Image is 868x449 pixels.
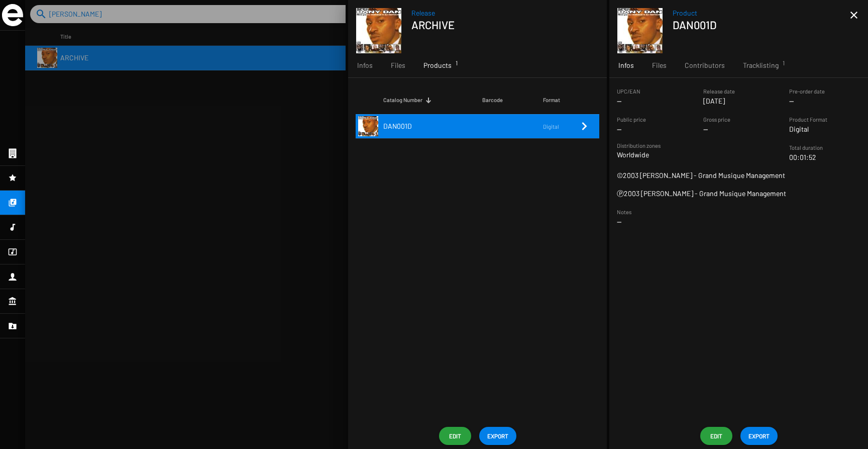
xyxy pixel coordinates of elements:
span: Edit [708,427,724,445]
small: Total duration [789,144,823,151]
p: -- [617,124,646,134]
span: Infos [618,60,634,70]
span: DAN001D [383,122,412,130]
img: grand-sigle.svg [2,4,23,26]
div: Format [543,95,578,105]
p: -- [617,96,640,106]
small: Release date [703,88,735,95]
span: ©2003 [PERSON_NAME] - Grand Musique Management [617,171,785,179]
img: artwork-dany-dan-special-vol-1.jpg [358,116,378,136]
div: Barcode [482,95,503,105]
span: Tracklisting [743,60,779,70]
div: Format [543,95,560,105]
small: Public price [617,116,646,123]
span: Release [411,8,589,18]
span: Worldwide [617,150,649,159]
span: Product [673,8,850,18]
small: Gross price [703,116,730,123]
p: -- [617,217,860,227]
small: Distribution zones [617,142,774,150]
button: EXPORT [740,427,778,445]
span: Infos [357,60,373,70]
mat-icon: Remove Reference [578,120,590,132]
small: Product Format [789,116,827,123]
span: Digital [789,125,809,133]
p: [DATE] [703,96,735,106]
span: Files [391,60,405,70]
small: Pre-order date [789,88,825,95]
div: Barcode [482,95,543,105]
p: -- [703,124,730,134]
mat-icon: close [848,9,860,21]
small: UPC/EAN [617,88,640,95]
span: Ⓟ2003 [PERSON_NAME] - Grand Musique Management [617,189,786,198]
h1: DAN001D [673,18,842,31]
img: artwork-dany-dan-special-vol-1.jpg [356,8,401,53]
button: EXPORT [479,427,516,445]
img: artwork-dany-dan-special-vol-1.jpg [617,8,663,53]
button: Edit [700,427,732,445]
p: 00:01:52 [789,152,860,162]
div: Catalog Number [383,95,422,105]
span: EXPORT [487,427,508,445]
span: Files [652,60,667,70]
span: Contributors [685,60,725,70]
small: Notes [617,209,631,215]
button: Edit [439,427,471,445]
span: EXPORT [748,427,770,445]
span: Products [423,60,452,70]
div: Catalog Number [383,95,482,105]
p: -- [789,96,825,106]
span: Digital [543,123,559,130]
span: Edit [447,427,463,445]
h1: ARCHIVE [411,18,581,31]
